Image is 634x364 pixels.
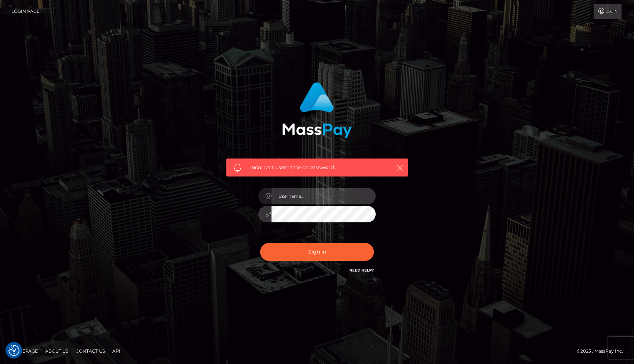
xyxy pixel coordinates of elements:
img: Revisit consent button [8,345,19,356]
a: API [109,345,123,357]
input: Username... [272,188,376,204]
button: Consent Preferences [8,345,19,356]
a: Homepage [8,345,41,357]
a: Login [594,4,622,19]
a: Contact Us [73,345,108,357]
a: Need Help? [349,268,374,273]
a: Login Page [11,4,40,19]
span: Incorrect username or password. [250,164,384,171]
a: About Us [42,345,71,357]
div: © 2025 , MassPay Inc. [577,347,628,355]
img: MassPay Login [282,82,352,138]
button: Sign in [260,243,374,261]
